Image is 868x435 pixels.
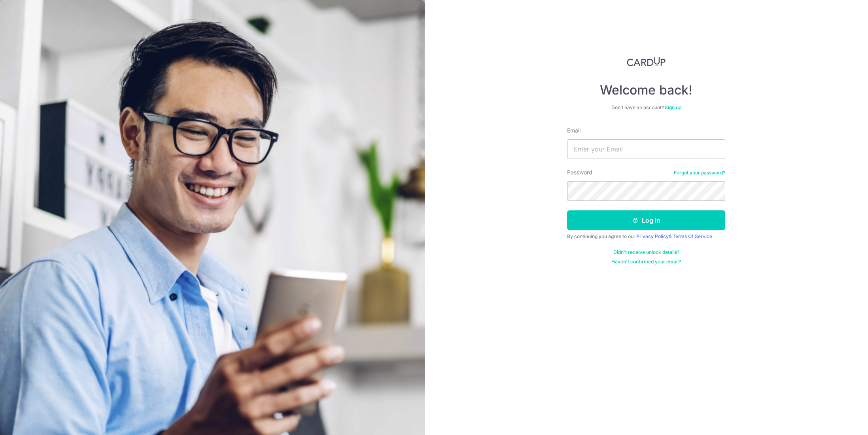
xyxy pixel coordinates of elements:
[567,168,592,176] label: Password
[613,249,679,255] a: Didn't receive unlock details?
[567,233,725,240] div: By continuing you agree to our &
[673,233,712,239] a: Terms Of Service
[611,259,681,265] a: Haven't confirmed your email?
[567,104,725,111] div: Don’t have an account?
[567,139,725,159] input: Enter your Email
[567,82,725,98] h4: Welcome back!
[567,127,581,134] label: Email
[665,104,681,110] a: Sign up
[567,210,725,230] button: Log in
[627,57,666,66] img: CardUp Logo
[674,170,725,176] a: Forgot your password?
[636,233,669,239] a: Privacy Policy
